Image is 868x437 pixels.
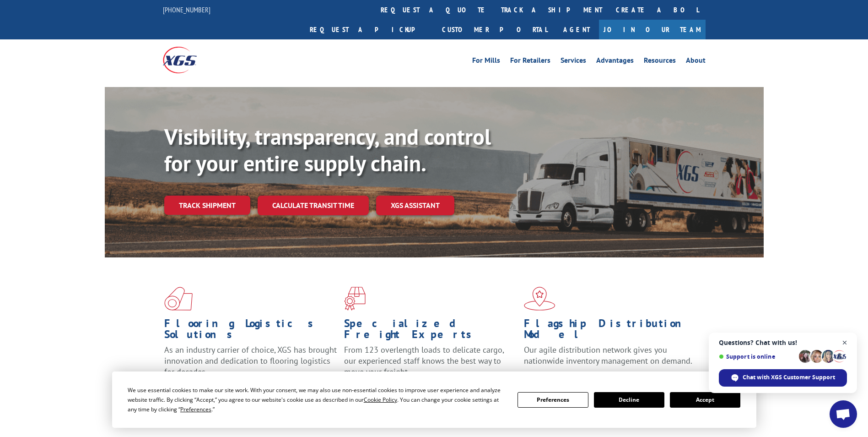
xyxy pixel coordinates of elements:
span: Chat with XGS Customer Support [719,369,847,387]
img: xgs-icon-total-supply-chain-intelligence-red [164,287,193,311]
a: Track shipment [164,196,250,215]
h1: Specialized Freight Experts [344,318,517,344]
span: Cookie Policy [364,396,397,404]
a: For Mills [472,57,500,67]
a: Open chat [830,400,857,428]
a: About [686,57,706,67]
a: Customer Portal [435,20,554,39]
span: Questions? Chat with us! [719,339,847,346]
h1: Flooring Logistics Solutions [164,318,337,344]
span: Support is online [719,353,796,360]
button: Accept [670,392,740,408]
p: From 123 overlength loads to delicate cargo, our experienced staff knows the best way to move you... [344,344,517,385]
img: xgs-icon-flagship-distribution-model-red [524,287,555,311]
span: Chat with XGS Customer Support [743,373,835,382]
img: xgs-icon-focused-on-flooring-red [344,287,366,311]
span: Our agile distribution network gives you nationwide inventory management on demand. [524,344,692,366]
b: Visibility, transparency, and control for your entire supply chain. [164,122,491,177]
a: For Retailers [510,57,550,67]
span: Preferences [180,405,211,413]
button: Decline [594,392,664,408]
div: Cookie Consent Prompt [112,371,756,428]
button: Preferences [518,392,588,408]
a: Agent [554,20,599,39]
a: XGS ASSISTANT [376,196,454,215]
span: As an industry carrier of choice, XGS has brought innovation and dedication to flooring logistics... [164,344,337,377]
div: We use essential cookies to make our site work. With your consent, we may also use non-essential ... [128,385,507,414]
a: Advantages [596,57,634,67]
a: [PHONE_NUMBER] [163,5,210,14]
a: Services [561,57,586,67]
a: Join Our Team [599,20,706,39]
a: Calculate transit time [258,196,369,215]
a: Resources [644,57,676,67]
h1: Flagship Distribution Model [524,318,697,344]
a: Request a pickup [303,20,435,39]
